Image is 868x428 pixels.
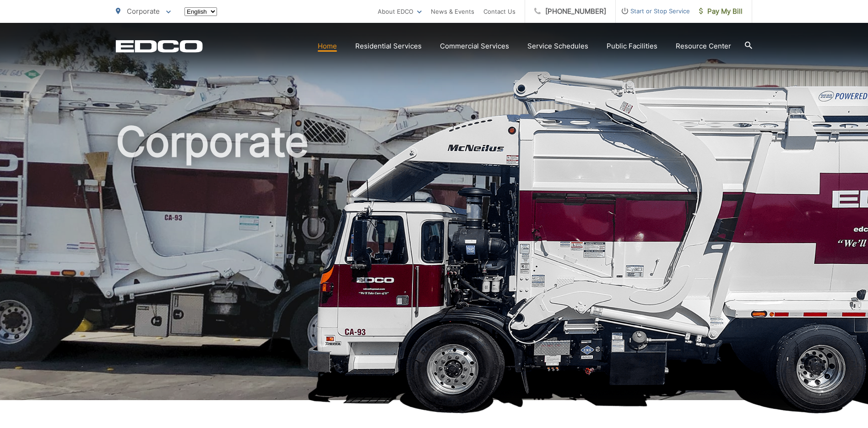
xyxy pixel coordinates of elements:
span: Corporate [127,7,160,16]
select: Select a language [184,7,217,16]
a: Resource Center [676,41,731,52]
a: Commercial Services [440,41,509,52]
a: Contact Us [483,6,515,17]
h1: Corporate [116,119,752,408]
a: About EDCO [378,6,422,17]
a: Residential Services [355,41,422,52]
a: EDCD logo. Return to the homepage. [116,40,203,53]
a: Home [318,41,337,52]
a: Public Facilities [607,41,657,52]
span: Pay My Bill [699,6,743,17]
a: Service Schedules [527,41,588,52]
a: News & Events [431,6,474,17]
